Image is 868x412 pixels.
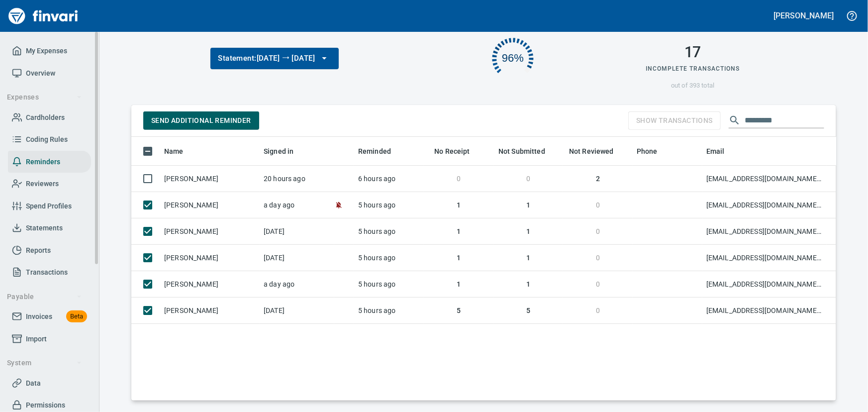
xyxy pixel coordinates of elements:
span: Reports [26,244,51,257]
span: Statements [26,222,63,234]
td: 5 hours ago [354,245,424,271]
span: User has disabled in-app notifications (email only) [334,202,343,208]
td: [EMAIL_ADDRESS][DOMAIN_NAME][PERSON_NAME] [702,298,827,324]
td: [DATE] [260,245,334,271]
td: 20 hours ago [260,166,334,192]
a: Statements [8,217,91,239]
span: Coding Rules [26,133,68,146]
span: Signed in [264,145,306,157]
td: 0 [563,298,633,324]
td: [PERSON_NAME] [160,166,260,192]
span: Beta [66,311,87,322]
div: 376 of 393 complete. [430,27,597,93]
img: Finvari [6,4,81,28]
span: Transactions [26,266,68,279]
a: Overview [8,62,91,85]
td: [PERSON_NAME] [160,218,260,245]
span: Reminded [358,145,391,157]
td: 5 hours ago [354,192,424,218]
span: Reminded [358,145,404,157]
a: My Expenses [8,40,91,62]
td: 1 [424,245,493,271]
td: 0 [563,218,633,245]
td: [EMAIL_ADDRESS][DOMAIN_NAME][PERSON_NAME] [702,245,827,271]
h2: 17 [609,43,776,61]
td: 0 [563,192,633,218]
td: [DATE] [260,298,334,324]
h5: [PERSON_NAME] [774,10,834,21]
td: [EMAIL_ADDRESS][DOMAIN_NAME][PERSON_NAME] [702,218,827,245]
span: Reviewers [26,178,59,190]
span: Name [164,145,184,157]
td: [PERSON_NAME] [160,298,260,324]
span: Import [26,333,47,345]
span: Signed in [264,145,293,157]
span: Flags [338,145,350,157]
span: System [7,357,82,369]
span: No Receipt [434,145,470,157]
span: Spend Profiles [26,200,72,212]
a: Data [8,372,91,395]
td: 6 hours ago [354,166,424,192]
td: a day ago [260,271,334,298]
td: 1 [493,271,563,298]
a: Reviewers [8,173,91,195]
td: 1 [493,192,563,218]
span: Reminders [26,156,60,168]
span: Not Submitted [498,145,545,157]
td: 1 [424,218,493,245]
span: Cardholders [26,111,65,124]
span: Phone [637,145,658,157]
button: Expenses [3,88,86,106]
td: 5 [424,298,493,324]
button: Send Additional Reminder [143,111,259,130]
span: Email [706,145,738,157]
span: Overview [26,67,55,80]
span: My Expenses [26,45,67,57]
button: System [3,354,86,372]
td: 1 [493,245,563,271]
a: Coding Rules [8,128,91,151]
span: Phone [637,145,671,157]
td: 0 [493,166,563,192]
span: Not Reviewed [569,145,627,157]
span: Statement: [DATE] ⭢ [DATE] [218,52,328,65]
button: 17Incomplete Transactionsout of 393 total [609,27,776,93]
td: [EMAIL_ADDRESS][DOMAIN_NAME][PERSON_NAME] [702,192,827,218]
p: out of 393 total [609,81,776,91]
button: [PERSON_NAME] [772,8,836,23]
span: Expenses [7,91,82,103]
span: Send Additional Reminder [151,114,251,127]
td: [EMAIL_ADDRESS][DOMAIN_NAME][PERSON_NAME] [702,166,827,192]
span: Email [706,145,725,157]
a: Spend Profiles [8,195,91,217]
td: 1 [493,218,563,245]
a: Import [8,328,91,350]
td: 2 [563,166,633,192]
td: 5 hours ago [354,298,424,324]
span: Data [26,377,41,390]
span: Not Submitted [498,145,558,157]
td: [PERSON_NAME] [160,245,260,271]
td: 0 [424,166,493,192]
td: 1 [424,192,493,218]
a: Reports [8,239,91,262]
td: a day ago [260,192,334,218]
td: 0 [563,271,633,298]
td: [PERSON_NAME] [160,192,260,218]
span: Name [164,145,196,157]
span: No Receipt [434,145,483,157]
span: Payable [7,291,82,303]
td: [PERSON_NAME] [160,271,260,298]
button: Statement:[DATE] ⭢ [DATE] [210,48,339,69]
span: Not Reviewed [569,145,614,157]
span: Invoices [26,310,52,323]
span: Incomplete Transactions [646,65,740,72]
a: Transactions [8,261,91,284]
td: 0 [563,245,633,271]
a: InvoicesBeta [8,306,91,328]
td: 5 hours ago [354,271,424,298]
td: 5 [493,298,563,324]
td: 1 [424,271,493,298]
td: [EMAIL_ADDRESS][DOMAIN_NAME][PERSON_NAME] [702,271,827,298]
